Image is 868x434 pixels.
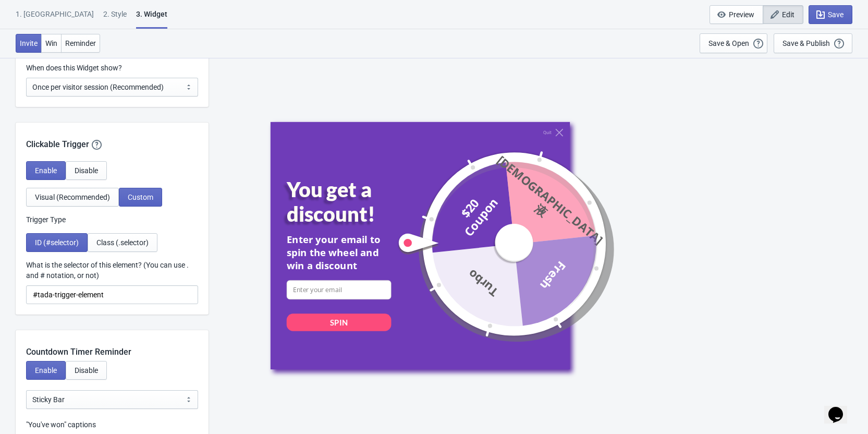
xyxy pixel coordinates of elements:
span: Reminder [65,39,96,47]
button: Invite [16,34,42,53]
div: Enter your email to spin the wheel and win a discount [286,233,391,272]
div: 1. [GEOGRAPHIC_DATA] [16,9,94,27]
button: Visual (Recommended) [26,188,119,207]
label: What is the selector of this element? (You can use . and # notation, or not) [26,260,198,281]
button: Disable [66,161,107,180]
input: ID or Class [26,285,198,304]
span: Disable [75,166,98,175]
div: Save & Open [708,39,749,47]
span: ID (#selector) [35,238,79,247]
span: Save [828,10,843,19]
button: Class (.selector) [88,233,157,252]
span: Disable [75,366,98,375]
span: Preview [729,10,754,19]
div: Clickable Trigger [16,123,209,151]
button: Edit [763,5,803,24]
button: Save & Open [700,33,767,53]
div: Quit [543,130,551,135]
span: Enable [35,166,57,175]
div: You get a discount! [286,177,412,226]
button: ID (#selector) [26,233,88,252]
button: Custom [119,188,162,207]
div: Save & Publish [783,39,830,47]
div: Countdown Timer Reminder [16,330,209,358]
label: When does this Widget show? [26,63,122,73]
span: Class (.selector) [96,238,149,247]
div: SPIN [330,317,347,327]
span: Custom [128,193,153,201]
div: 2 . Style [103,9,127,27]
button: Win [41,34,62,53]
button: Enable [26,361,66,380]
span: Enable [35,366,57,375]
span: Invite [20,39,38,47]
div: 3. Widget [136,9,167,29]
label: "You've won" captions [26,419,96,430]
p: Trigger Type [26,214,198,225]
button: Reminder [61,34,100,53]
span: Edit [782,10,794,19]
input: Enter your email [286,280,391,299]
button: Preview [710,5,763,24]
span: Win [45,39,57,47]
span: Visual (Recommended) [35,193,110,201]
button: Disable [66,361,107,380]
button: Save [809,5,852,24]
iframe: chat widget [824,392,858,424]
button: Save & Publish [774,33,852,53]
button: Enable [26,161,66,180]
